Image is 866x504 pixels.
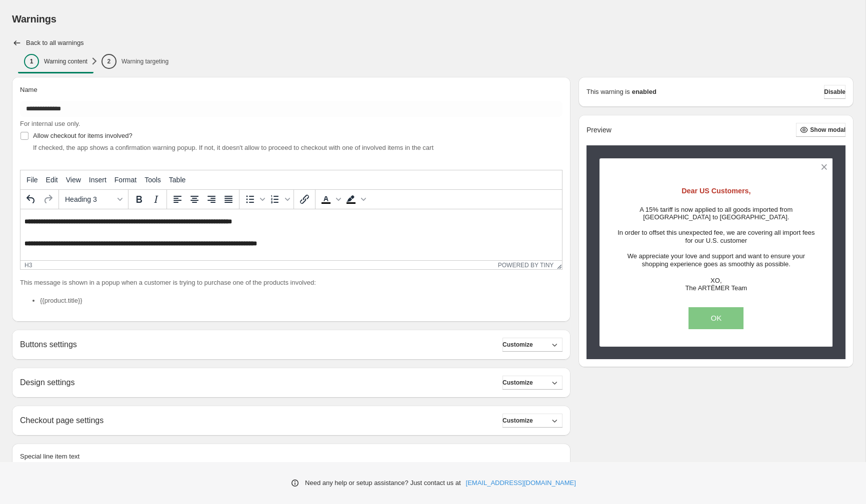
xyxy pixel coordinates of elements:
[26,39,84,47] h2: Back to all warnings
[20,278,562,288] p: This message is shown in a popup when a customer is trying to purchase one of the products involved:
[502,376,562,390] button: Customize
[810,126,845,134] span: Show modal
[12,13,56,24] span: Warnings
[617,206,815,229] h3: A 15% tariff is now applied to all goods imported from [GEOGRAPHIC_DATA] to [GEOGRAPHIC_DATA].
[502,338,562,352] button: Customize
[33,144,433,151] span: If checked, the app shows a confirmation warning popup. If not, it doesn't allow to proceed to ch...
[89,176,106,184] span: Insert
[241,191,266,208] div: Bullet list
[586,87,630,97] p: This warning is
[20,453,79,460] span: Special line item text
[130,191,147,208] button: Bold
[20,416,103,425] h2: Checkout page settings
[617,277,815,285] h3: XO,
[617,252,815,268] h3: We appreciate your love and support and want to ensure your shopping experience goes as smoothly ...
[144,176,161,184] span: Tools
[617,229,815,252] h3: In order to offset this unexpected fee, we are covering all import fees for our U.S. customer
[186,191,203,208] button: Align center
[46,176,58,184] span: Edit
[61,191,126,208] button: Formats
[688,307,743,329] button: OK
[502,414,562,428] button: Customize
[24,54,39,69] div: 1
[44,57,87,65] p: Warning content
[20,340,77,349] h2: Buttons settings
[20,209,562,260] iframe: Rich Text Area
[169,176,185,184] span: Table
[498,262,554,269] a: Powered by Tiny
[296,191,313,208] button: Insert/edit link
[20,120,80,127] span: For internal use only.
[632,87,656,97] strong: enabled
[553,261,562,269] div: Resize
[266,191,291,208] div: Numbered list
[586,126,611,134] h2: Preview
[66,176,81,184] span: View
[681,187,750,195] span: Dear US Customers,
[40,296,562,306] li: {{product.title}}
[147,191,164,208] button: Italic
[33,132,132,139] span: Allow checkout for items involved?
[39,191,56,208] button: Redo
[502,341,533,349] span: Customize
[466,478,576,488] a: [EMAIL_ADDRESS][DOMAIN_NAME]
[114,176,136,184] span: Format
[121,57,168,65] p: Warning targeting
[502,379,533,387] span: Customize
[617,284,815,292] h3: The ARTËMER Team
[22,191,39,208] button: Undo
[20,378,74,387] h2: Design settings
[502,417,533,425] span: Customize
[824,85,845,99] button: Disable
[317,191,342,208] div: Text color
[101,54,116,69] div: 2
[26,176,38,184] span: File
[796,123,845,137] button: Show modal
[342,191,367,208] div: Background color
[203,191,220,208] button: Align right
[65,195,114,203] span: Heading 3
[20,86,37,93] span: Name
[220,191,237,208] button: Justify
[24,262,32,269] div: h3
[824,88,845,96] span: Disable
[169,191,186,208] button: Align left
